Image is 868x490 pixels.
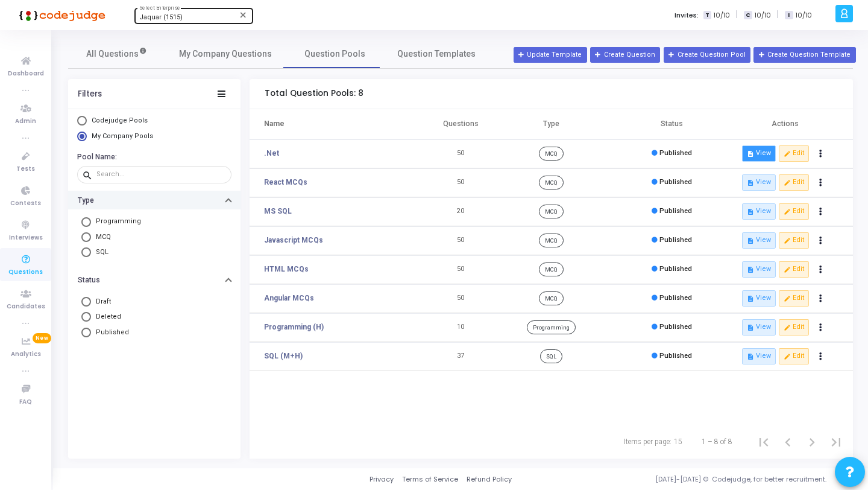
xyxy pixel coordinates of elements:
[265,89,363,99] h5: Total Question Pools: 8
[15,3,105,27] img: logo
[652,177,692,188] div: Published
[9,233,43,243] span: Interviews
[590,47,660,63] button: Create Question
[539,176,564,189] span: MCQ
[779,261,809,277] button: editEdit
[264,206,292,217] a: MS SQL
[742,145,776,161] button: descriptionView
[264,322,324,332] a: Programming (H)
[714,10,730,21] span: 10/10
[747,237,753,244] i: description
[33,333,51,343] span: New
[139,13,183,21] span: Jaquar (1515)
[824,430,848,454] button: Last page
[784,324,790,331] i: edit
[7,302,45,312] span: Candidates
[86,48,147,60] span: All Questions
[68,271,241,290] button: Status
[91,297,111,307] span: Draft
[92,132,153,140] span: My Company Pools
[514,47,587,63] a: Update Template
[539,291,564,305] span: MCQ
[752,430,776,454] button: First page
[779,319,809,335] button: editEdit
[91,328,129,338] span: Published
[784,208,790,215] i: edit
[68,191,241,209] button: Type
[779,232,809,248] button: editEdit
[430,226,491,255] td: 50
[747,353,753,360] i: description
[304,48,365,60] span: Question Pools
[652,322,692,332] div: Published
[15,116,36,127] span: Admin
[779,348,809,364] button: editEdit
[779,174,809,190] button: editEdit
[430,109,491,139] th: Questions
[370,474,394,485] a: Privacy
[512,474,853,485] div: [DATE]-[DATE] © Codejudge, for better recruitment.
[539,234,564,247] span: MCQ
[742,261,776,277] button: descriptionView
[91,232,111,243] span: MCQ
[776,430,800,454] button: Previous page
[784,150,790,157] i: edit
[702,436,732,447] div: 1 – 8 of 8
[813,348,829,365] button: Actions
[264,235,323,246] a: Javascript MCQs
[747,179,753,186] i: description
[612,109,732,139] th: Status
[753,47,855,63] button: Create Question Template
[527,320,576,334] span: Programming
[675,10,699,21] label: Invites:
[430,313,491,342] td: 10
[742,348,776,364] button: descriptionView
[744,11,752,20] span: C
[813,261,829,278] button: Actions
[539,147,564,160] span: MCQ
[91,217,141,227] span: Programming
[674,436,682,447] div: 15
[652,206,692,217] div: Published
[742,319,776,335] button: descriptionView
[779,203,809,219] button: editEdit
[539,262,564,276] span: MCQ
[179,48,272,60] span: My Company Questions
[16,164,35,174] span: Tests
[430,255,491,284] td: 50
[747,295,753,302] i: description
[77,116,231,144] mat-radio-group: Select Library
[402,474,458,485] a: Terms of Service
[784,353,790,360] i: edit
[652,264,692,275] div: Published
[742,203,776,219] button: descriptionView
[755,10,771,21] span: 10/10
[796,10,812,21] span: 10/10
[742,232,776,248] button: descriptionView
[91,247,108,258] span: SQL
[784,237,790,244] i: edit
[11,349,41,360] span: Analytics
[264,351,303,361] a: SQL (M+H)
[264,293,314,304] a: Angular MCQs
[652,351,692,361] div: Published
[652,235,692,246] div: Published
[539,205,564,218] span: MCQ
[747,266,753,273] i: description
[813,319,829,336] button: Actions
[736,8,738,21] span: |
[747,208,753,215] i: description
[8,69,44,79] span: Dashboard
[732,109,853,139] th: Actions
[813,174,829,191] button: Actions
[813,145,829,162] button: Actions
[430,168,491,197] td: 50
[540,349,562,363] span: SQL
[92,116,148,124] span: Codejudge Pools
[239,10,248,20] mat-icon: Clear
[264,264,309,275] a: HTML MCQs
[19,397,32,407] span: FAQ
[78,276,100,285] h6: Status
[813,290,829,307] button: Actions
[10,199,41,209] span: Contests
